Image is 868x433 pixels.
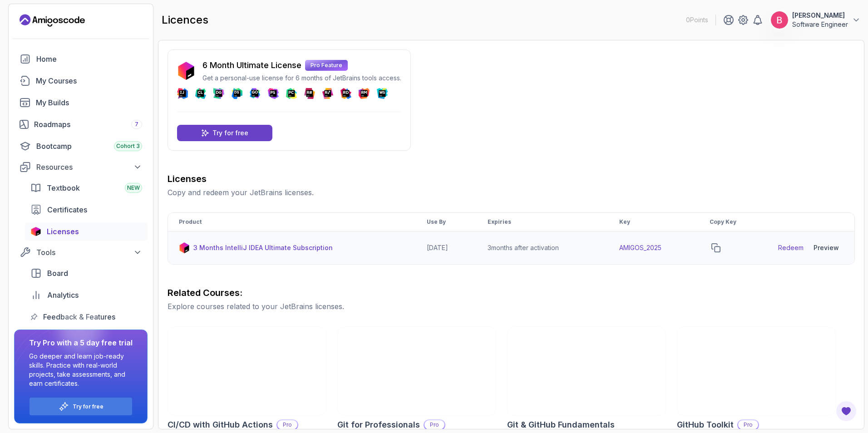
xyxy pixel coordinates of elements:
h2: licences [162,13,208,27]
a: Try for free [177,125,272,141]
p: Pro [738,420,758,429]
p: Go deeper and learn job-ready skills. Practice with real-world projects, take assessments, and ea... [29,352,133,388]
div: My Courses [36,75,142,86]
img: jetbrains icon [30,227,41,236]
button: Try for free [29,397,133,416]
a: builds [14,93,148,112]
th: Key [608,213,699,231]
p: Get a personal-use license for 6 months of JetBrains tools access. [202,74,401,83]
a: Landing page [20,13,85,28]
p: Software Engineer [792,20,848,29]
a: home [14,50,148,68]
h3: Related Courses: [168,286,855,299]
button: Tools [14,244,148,261]
p: Copy and redeem your JetBrains licenses. [168,187,855,198]
span: Board [47,268,68,279]
span: Feedback & Features [43,311,115,322]
span: Analytics [47,290,79,300]
button: copy-button [710,241,722,254]
button: Resources [14,159,148,175]
th: Use By [416,213,477,231]
p: 3 Months IntelliJ IDEA Ultimate Subscription [193,243,333,252]
img: Git for Professionals card [338,327,496,415]
p: [PERSON_NAME] [792,11,848,20]
a: Redeem [778,243,804,252]
div: My Builds [36,97,142,108]
img: jetbrains icon [179,242,190,253]
span: Certificates [47,204,87,215]
div: Bootcamp [36,141,142,152]
a: courses [14,72,148,90]
p: 6 Month Ultimate License [202,59,301,72]
p: Pro [277,420,297,429]
img: CI/CD with GitHub Actions card [168,327,326,415]
h2: Git for Professionals [337,418,420,431]
button: Open Feedback Button [835,400,857,422]
div: Preview [814,243,839,252]
p: Try for free [212,128,248,138]
th: Copy Key [699,213,767,231]
img: Git & GitHub Fundamentals card [508,327,666,415]
h2: CI/CD with GitHub Actions [168,418,273,431]
a: certificates [25,201,148,219]
button: Preview [809,239,843,257]
p: Explore courses related to your JetBrains licenses. [168,301,855,312]
h2: GitHub Toolkit [677,418,734,431]
h3: Licenses [168,172,855,185]
button: user profile image[PERSON_NAME]Software Engineer [770,11,861,29]
a: roadmaps [14,115,148,133]
td: AMIGOS_2025 [608,231,699,265]
span: Textbook [47,182,80,193]
div: Resources [36,162,142,172]
div: Home [36,54,142,64]
a: board [25,264,148,282]
div: Tools [36,247,142,258]
span: 7 [135,121,138,128]
span: NEW [127,184,140,192]
th: Product [168,213,416,231]
p: Pro [424,420,444,429]
div: Roadmaps [34,119,142,130]
span: Licenses [47,226,79,237]
img: jetbrains icon [177,62,195,80]
th: Expiries [477,213,608,231]
a: bootcamp [14,137,148,155]
p: 0 Points [686,15,708,25]
img: GitHub Toolkit card [677,327,835,415]
img: user profile image [771,11,788,29]
p: Pro Feature [305,60,348,71]
a: licenses [25,222,148,241]
a: textbook [25,179,148,197]
a: Try for free [73,403,104,410]
td: 3 months after activation [477,231,608,265]
span: Cohort 3 [116,143,140,150]
td: [DATE] [416,231,477,265]
a: feedback [25,308,148,326]
h2: Git & GitHub Fundamentals [507,418,615,431]
a: analytics [25,286,148,304]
